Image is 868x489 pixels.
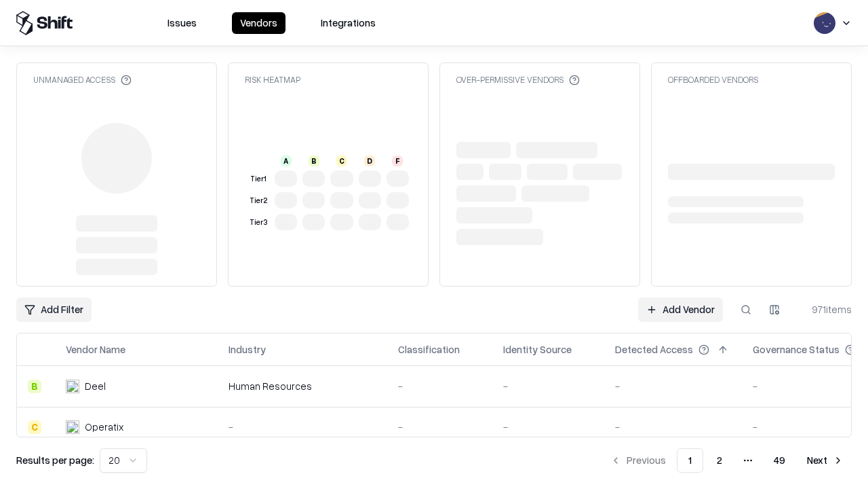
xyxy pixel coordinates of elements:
div: Tier 1 [248,173,269,185]
div: Human Resources [229,379,376,393]
div: C [28,420,41,434]
div: Governance Status [753,342,840,357]
div: 971 items [797,302,852,316]
div: Tier 3 [248,217,269,228]
div: Detected Access [615,342,693,357]
img: Deel [66,380,79,393]
div: B [28,380,41,393]
button: 2 [706,448,733,473]
img: Operatix [66,420,79,434]
button: Integrations [313,12,384,34]
button: Vendors [232,12,285,34]
div: Classification [398,342,460,357]
div: Vendor Name [66,342,125,357]
div: C [336,156,347,166]
div: - [398,379,481,393]
div: B [309,156,319,166]
div: D [364,156,375,166]
div: Industry [229,342,266,357]
button: 49 [763,448,796,473]
a: Add Vendor [638,297,723,322]
div: - [503,379,593,393]
div: Offboarded Vendors [668,74,758,86]
div: Operatix [85,420,123,434]
button: Issues [159,12,205,34]
div: Unmanaged Access [33,74,132,86]
button: Add Filter [16,297,92,322]
button: 1 [677,448,703,473]
div: A [281,156,292,166]
div: F [392,156,403,166]
p: Results per page: [16,453,94,467]
div: - [398,420,481,434]
div: Risk Heatmap [245,74,300,86]
div: Deel [85,379,106,393]
div: - [615,420,731,434]
div: Over-Permissive Vendors [456,74,580,86]
div: Tier 2 [248,195,269,206]
button: Next [799,448,852,473]
div: - [615,379,731,393]
nav: pagination [602,448,852,473]
div: - [229,420,376,434]
div: - [503,420,593,434]
div: Identity Source [503,342,572,357]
